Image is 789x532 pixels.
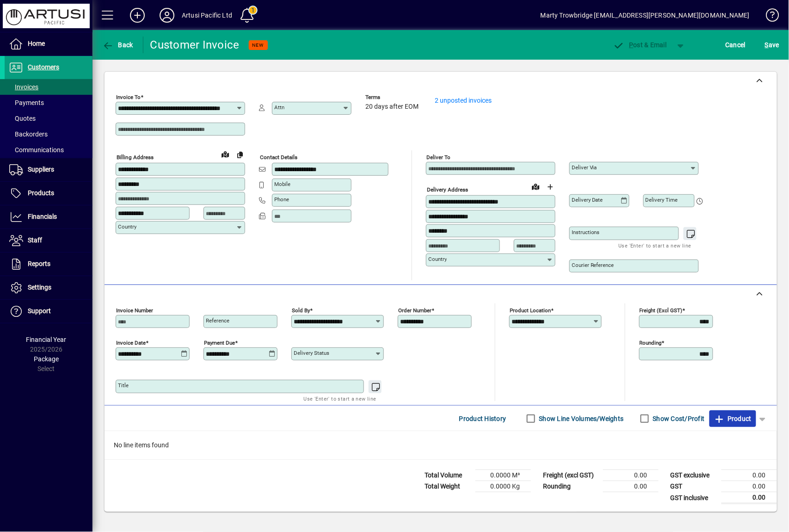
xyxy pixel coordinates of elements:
mat-hint: Use 'Enter' to start a new line [619,240,691,251]
mat-hint: Use 'Enter' to start a new line [304,393,376,404]
a: Payments [5,95,92,111]
td: Freight (excl GST) [538,470,603,481]
span: Product History [459,411,506,426]
mat-label: Delivery status [294,350,329,356]
span: Suppliers [28,166,54,173]
span: Product [714,411,752,426]
mat-label: Delivery date [572,197,603,203]
span: Financials [28,213,57,220]
button: Add [123,7,152,24]
td: GST [666,481,721,492]
span: Products [28,189,54,197]
a: Invoices [5,79,92,95]
mat-label: Payment due [204,340,235,346]
div: Artusi Pacific Ltd [182,8,232,23]
div: Marty Trowbridge [EMAIL_ADDRESS][PERSON_NAME][DOMAIN_NAME] [541,8,750,23]
a: Staff [5,229,92,252]
span: Financial Year [26,336,67,343]
td: 0.00 [721,492,777,504]
td: Total Weight [420,481,475,492]
span: P [629,41,634,49]
a: Suppliers [5,158,92,181]
button: Product History [456,410,510,427]
span: Staff [28,236,42,244]
mat-label: Invoice To [116,94,141,100]
span: Settings [28,284,51,291]
span: Cancel [726,37,746,52]
button: Save [763,37,782,53]
mat-label: Reference [206,317,229,324]
button: Choose address [543,179,558,194]
mat-label: Freight (excl GST) [640,307,683,314]
span: Home [28,40,45,47]
mat-label: Delivery time [646,197,678,203]
span: NEW [253,42,264,48]
label: Show Cost/Profit [651,414,705,423]
mat-label: Phone [274,196,289,203]
a: Knowledge Base [759,2,777,32]
button: Post & Email [609,37,672,53]
a: Support [5,300,92,323]
div: Customer Invoice [150,37,240,52]
mat-label: Order number [398,307,431,314]
a: Quotes [5,111,92,126]
a: Reports [5,253,92,276]
button: Product [709,410,756,427]
mat-label: Product location [510,307,551,314]
mat-label: Attn [274,104,284,111]
span: Quotes [9,115,36,122]
span: Payments [9,99,44,106]
mat-label: Courier Reference [572,262,614,268]
span: S [765,41,769,49]
button: Cancel [723,37,748,53]
span: ost & Email [613,41,667,49]
span: Invoices [9,83,38,91]
div: No line items found [105,431,777,459]
td: Total Volume [420,470,475,481]
td: GST inclusive [666,492,721,504]
span: 20 days after EOM [365,103,419,111]
span: Communications [9,146,64,154]
a: Products [5,182,92,205]
label: Show Line Volumes/Weights [537,414,624,423]
td: 0.0000 M³ [475,470,531,481]
td: 0.00 [721,481,777,492]
a: 2 unposted invoices [435,97,492,104]
a: Home [5,32,92,56]
mat-label: Mobile [274,181,290,187]
app-page-header-button: Back [92,37,143,53]
mat-label: Sold by [292,307,310,314]
mat-label: Deliver via [572,164,597,171]
mat-label: Country [428,256,447,262]
span: Reports [28,260,50,267]
span: Package [34,355,59,363]
a: View on map [528,179,543,194]
mat-label: Rounding [640,340,662,346]
span: Support [28,307,51,315]
a: Settings [5,276,92,299]
mat-label: Instructions [572,229,600,235]
mat-label: Invoice number [116,307,153,314]
span: Back [102,41,133,49]
span: ave [765,37,779,52]
mat-label: Title [118,382,129,389]
td: 0.00 [603,470,659,481]
td: 0.0000 Kg [475,481,531,492]
td: 0.00 [603,481,659,492]
a: Communications [5,142,92,158]
mat-label: Country [118,223,136,230]
a: Backorders [5,126,92,142]
button: Profile [152,7,182,24]
td: 0.00 [721,470,777,481]
mat-label: Invoice date [116,340,146,346]
span: Customers [28,63,59,71]
button: Back [100,37,136,53]
button: Copy to Delivery address [233,147,247,162]
a: Financials [5,205,92,229]
span: Backorders [9,130,48,138]
mat-label: Deliver To [426,154,450,161]
a: View on map [218,147,233,161]
span: Terms [365,94,421,100]
td: GST exclusive [666,470,721,481]
td: Rounding [538,481,603,492]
